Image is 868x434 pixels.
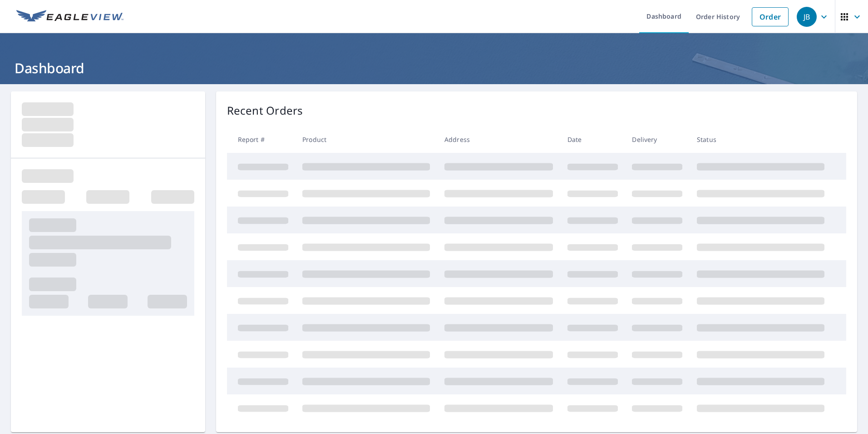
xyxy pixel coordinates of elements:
div: JB [797,7,817,27]
th: Date [560,126,625,153]
th: Product [295,126,437,153]
th: Delivery [625,126,690,153]
th: Status [690,126,832,153]
p: Recent Orders [227,102,303,119]
a: Order [752,7,789,26]
h1: Dashboard [11,59,857,77]
th: Report # [227,126,296,153]
img: EV Logo [16,10,123,24]
th: Address [437,126,560,153]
